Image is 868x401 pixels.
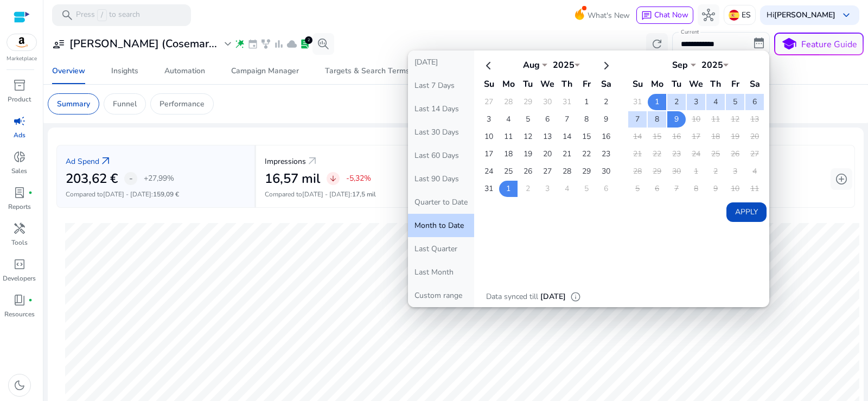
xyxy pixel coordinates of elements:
h2: 203,62 € [66,171,118,187]
p: Ads [14,130,25,140]
span: inventory_2 [13,79,26,92]
span: school [781,36,797,52]
p: Developers [3,273,36,283]
span: fiber_manual_record [28,298,33,302]
button: schoolFeature Guide [774,33,864,55]
button: [DATE] [408,50,474,74]
span: event [247,39,258,49]
span: dark_mode [13,379,26,392]
p: Performance [159,98,205,110]
p: Impressions [265,156,306,167]
div: Sep [663,59,696,71]
b: [PERSON_NAME] [774,10,835,20]
p: Compared to : [66,189,246,199]
span: bar_chart [273,39,284,49]
p: Resources [4,309,35,319]
p: -5,32% [346,175,371,182]
button: Last Quarter [408,237,474,260]
span: - [129,172,133,185]
div: Automation [164,67,205,75]
span: Chat Now [654,10,688,20]
button: Quarter to Date [408,190,474,214]
button: Last 60 Days [408,144,474,167]
img: amazon.svg [7,34,36,50]
p: Feature Guide [801,38,857,51]
a: arrow_outward [99,155,112,168]
span: search_insights [317,37,330,50]
button: Last Month [408,260,474,284]
span: [DATE] - [DATE] [302,190,350,199]
button: Apply [726,202,767,222]
img: es.svg [729,10,739,21]
span: / [97,9,107,21]
button: search_insights [312,33,334,55]
span: chat [641,10,652,21]
p: [DATE] [540,291,566,303]
p: Data synced till [486,291,538,303]
h2: 16,57 mil [265,171,320,187]
span: fiber_manual_record [28,190,33,195]
div: Campaign Manager [231,67,299,75]
span: refresh [650,37,663,50]
div: 2025 [696,59,729,71]
p: Sales [11,166,27,176]
span: book_4 [13,294,26,307]
span: What's New [588,6,630,25]
span: arrow_downward [329,174,337,183]
p: Tools [11,238,28,247]
p: ES [742,5,751,24]
span: lab_profile [13,186,26,199]
span: 159,09 € [153,190,179,199]
p: Product [8,94,31,104]
p: Compared to : [265,189,445,199]
p: Hi [767,11,835,19]
button: Last 14 Days [408,97,474,120]
h3: [PERSON_NAME] (Cosemar... [69,37,217,50]
div: 2025 [547,59,580,71]
span: info [570,291,581,302]
button: chatChat Now [636,7,693,24]
button: Month to Date [408,214,474,237]
span: wand_stars [234,39,245,49]
span: campaign [13,114,26,128]
p: Marketplace [7,55,37,63]
button: Last 7 Days [408,74,474,97]
button: add_circle [831,168,852,190]
div: Targets & Search Terms [325,67,410,75]
span: user_attributes [52,37,65,50]
button: Last 90 Days [408,167,474,190]
span: 17,5 mil [352,190,376,199]
p: Summary [57,98,90,110]
span: [DATE] - [DATE] [103,190,151,199]
div: 2 [305,36,312,44]
span: lab_profile [299,39,310,49]
div: Overview [52,67,85,75]
a: arrow_outward [306,155,319,168]
p: Funnel [113,98,137,110]
span: expand_more [221,37,234,50]
span: cloud [286,39,297,49]
span: hub [702,9,715,22]
span: keyboard_arrow_down [840,9,853,22]
button: refresh [646,33,668,55]
p: +27,99% [144,175,174,182]
span: handyman [13,222,26,235]
div: Aug [515,59,547,71]
p: Press to search [76,9,140,21]
span: family_history [260,39,271,49]
span: add_circle [835,173,848,186]
div: Insights [111,67,138,75]
span: code_blocks [13,258,26,271]
button: Last 30 Days [408,120,474,144]
button: Custom range [408,284,474,307]
span: donut_small [13,150,26,163]
button: hub [698,4,719,26]
p: Ad Spend [66,156,99,167]
p: Reports [8,202,31,212]
span: search [61,9,74,22]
